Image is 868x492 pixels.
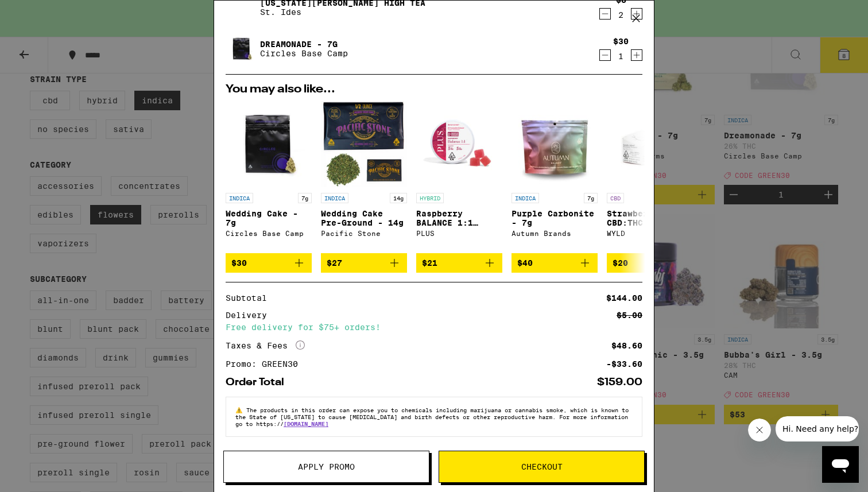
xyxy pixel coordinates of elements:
[416,230,502,237] div: PLUS
[416,101,502,187] img: PLUS - Raspberry BALANCE 1:1 Gummies
[597,377,642,388] div: $159.00
[321,101,407,187] img: Pacific Stone - Wedding Cake Pre-Ground - 14g
[298,193,312,203] p: 7g
[511,209,598,227] p: Purple Carbonite - 7g
[226,253,312,273] button: Add to bag
[321,193,348,203] p: INDICA
[584,193,598,203] p: 7g
[226,209,312,227] p: Wedding Cake - 7g
[617,311,642,319] div: $5.00
[226,101,312,187] img: Circles Base Camp - Wedding Cake - 7g
[439,451,645,483] button: Checkout
[631,49,642,61] button: Increment
[607,253,693,273] button: Add to bag
[284,420,328,427] a: [DOMAIN_NAME]
[298,463,355,471] span: Apply Promo
[235,406,629,427] span: The products in this order can expose you to chemicals including marijuana or cannabis smoke, whi...
[231,258,247,268] span: $30
[390,193,407,203] p: 14g
[748,419,771,441] iframe: Close message
[616,10,626,20] div: 2
[606,294,642,302] div: $144.00
[611,342,642,350] div: $48.60
[607,101,693,253] a: Open page for Strawberry 20:1 CBD:THC Gummies from WYLD
[521,463,563,471] span: Checkout
[327,258,342,268] span: $27
[226,101,312,253] a: Open page for Wedding Cake - 7g from Circles Base Camp
[416,193,444,203] p: HYBRID
[599,8,611,20] button: Decrement
[422,258,437,268] span: $21
[235,406,246,413] span: ⚠️
[517,258,533,268] span: $40
[613,258,628,268] span: $20
[226,311,275,319] div: Delivery
[511,101,598,187] img: Autumn Brands - Purple Carbonite - 7g
[822,446,859,483] iframe: Button to launch messaging window
[511,253,598,273] button: Add to bag
[223,451,429,483] button: Apply Promo
[226,33,258,65] img: Dreamonade - 7g
[613,37,629,46] div: $30
[511,193,539,203] p: INDICA
[260,40,348,49] a: Dreamonade - 7g
[511,101,598,253] a: Open page for Purple Carbonite - 7g from Autumn Brands
[321,101,407,253] a: Open page for Wedding Cake Pre-Ground - 14g from Pacific Stone
[321,209,407,227] p: Wedding Cake Pre-Ground - 14g
[260,49,348,58] p: Circles Base Camp
[416,209,502,227] p: Raspberry BALANCE 1:1 Gummies
[226,323,642,331] div: Free delivery for $75+ orders!
[776,416,859,441] iframe: Message from company
[607,101,693,187] img: WYLD - Strawberry 20:1 CBD:THC Gummies
[607,230,693,237] div: WYLD
[607,209,693,227] p: Strawberry 20:1 CBD:THC Gummies
[511,230,598,237] div: Autumn Brands
[416,101,502,253] a: Open page for Raspberry BALANCE 1:1 Gummies from PLUS
[607,193,624,203] p: CBD
[260,7,425,17] p: St. Ides
[606,360,642,368] div: -$33.60
[226,360,306,368] div: Promo: GREEN30
[226,377,292,388] div: Order Total
[226,230,312,237] div: Circles Base Camp
[226,84,642,95] h2: You may also like...
[321,253,407,273] button: Add to bag
[416,253,502,273] button: Add to bag
[226,294,275,302] div: Subtotal
[599,49,611,61] button: Decrement
[613,52,629,61] div: 1
[226,340,305,351] div: Taxes & Fees
[321,230,407,237] div: Pacific Stone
